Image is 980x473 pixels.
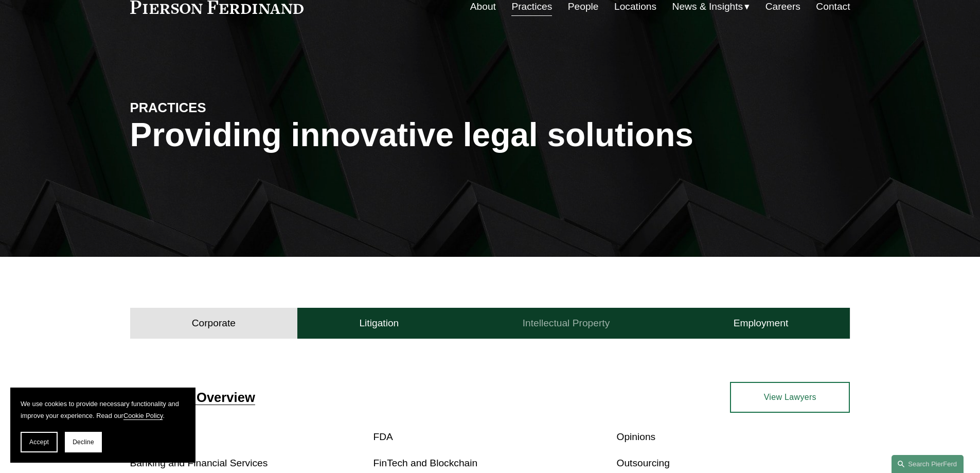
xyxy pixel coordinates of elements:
[616,431,655,442] a: Opinions
[21,432,58,452] button: Accept
[73,439,94,446] span: Decline
[359,317,399,329] h4: Litigation
[130,390,255,405] a: Corporate Overview
[373,458,478,468] a: FinTech and Blockchain
[192,317,236,329] h4: Corporate
[21,398,185,422] p: We use cookies to provide necessary functionality and improve your experience. Read our .
[29,439,49,446] span: Accept
[616,458,669,468] a: Outsourcing
[523,317,610,329] h4: Intellectual Property
[10,388,195,463] section: Cookie banner
[123,412,163,419] a: Cookie Policy
[130,458,268,468] a: Banking and Financial Services
[892,455,964,473] a: Search this site
[130,116,850,154] h1: Providing innovative legal solutions
[730,382,850,413] a: View Lawyers
[734,317,789,329] h4: Employment
[130,99,310,116] h4: PRACTICES
[373,431,393,442] a: FDA
[65,432,102,452] button: Decline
